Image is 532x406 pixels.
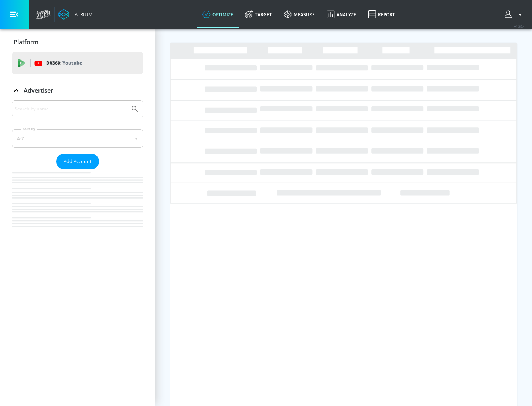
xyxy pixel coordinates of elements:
div: Platform [12,32,143,52]
a: Analyze [321,1,362,28]
button: Add Account [56,154,99,169]
p: Platform [14,38,38,46]
div: Advertiser [12,80,143,101]
a: Target [239,1,278,28]
p: DV360: [46,59,82,67]
div: Advertiser [12,100,143,241]
div: Atrium [72,11,93,18]
a: Report [362,1,401,28]
a: Atrium [58,9,93,20]
input: Search by name [15,104,127,114]
p: Youtube [62,59,82,67]
div: DV360: Youtube [12,52,143,74]
span: Add Account [64,157,92,166]
nav: list of Advertiser [12,169,143,241]
p: Advertiser [24,86,53,94]
div: A-Z [12,129,143,148]
a: measure [278,1,321,28]
a: optimize [197,1,239,28]
label: Sort By [21,127,37,131]
span: v 4.25.4 [514,24,525,28]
